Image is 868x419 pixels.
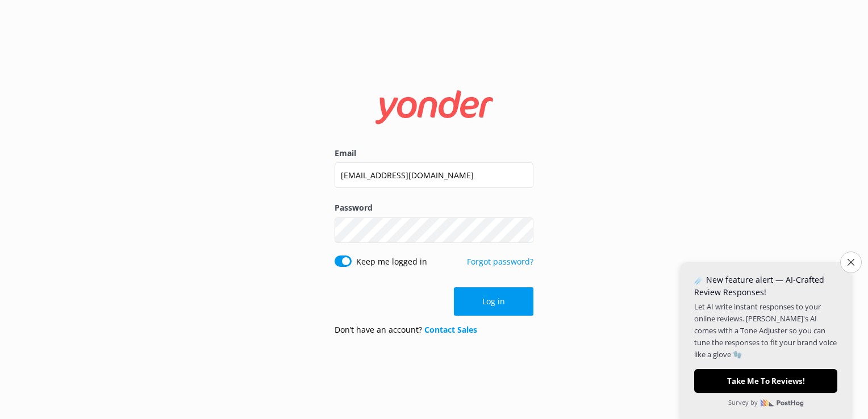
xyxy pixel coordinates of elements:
a: Contact Sales [424,324,477,335]
a: Forgot password? [467,256,533,267]
p: Don’t have an account? [335,324,477,336]
label: Password [335,202,533,214]
label: Email [335,147,533,160]
label: Keep me logged in [356,255,427,268]
button: Log in [454,287,533,316]
button: Show password [511,219,533,241]
input: user@emailaddress.com [335,162,533,188]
